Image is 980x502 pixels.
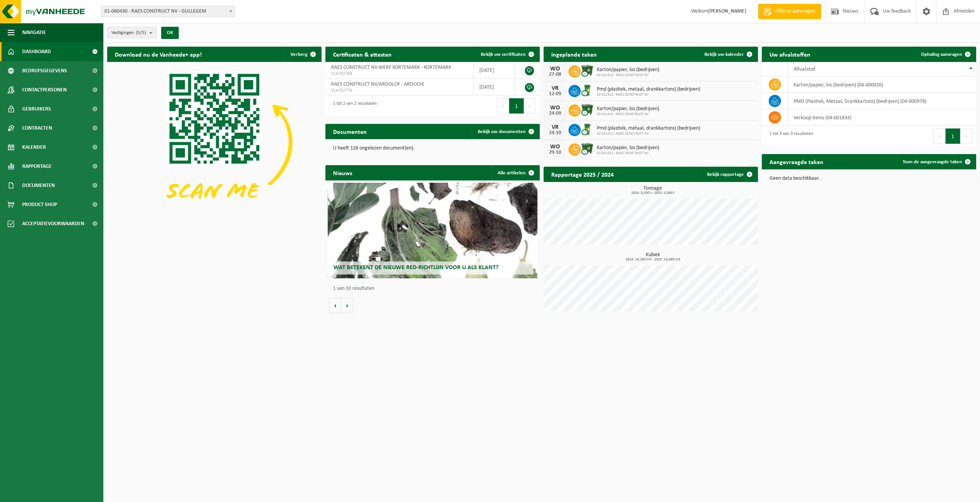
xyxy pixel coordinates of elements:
[475,47,539,62] a: Bekijk uw certificaten
[329,298,341,313] button: Vorige
[597,125,700,132] span: Pmd (plastiek, metaal, drankkartons) (bedrijven)
[597,145,659,151] span: Karton/papier, los (bedrijven)
[581,84,594,97] img: WB-0240-CU
[547,150,563,155] div: 29-10
[769,176,969,181] p: Geen data beschikbaar.
[547,186,758,195] h3: Tonnage
[788,109,976,126] td: verkoop items (04-001834)
[101,6,235,17] span: 01-060430 - RAES CONSTRUCT NV - GULLEGEM
[946,128,960,144] button: 1
[325,124,374,139] h2: Documenten
[331,65,451,70] span: RAES CONSTRUCT NV-WERF KORTEMARK - KORTEMARK
[921,52,962,57] span: Ophaling aanvragen
[597,93,700,97] span: 02-011312 - RAES CONSTRUCT NV
[597,67,659,73] span: Karton/papier, los (bedrijven)
[161,27,179,39] button: OK
[331,88,467,94] span: VLA702770
[492,165,539,180] a: Alle artikelen
[136,30,146,35] count: (5/5)
[22,61,67,80] span: Bedrijfsgegevens
[960,128,972,144] button: Next
[333,146,532,151] p: U heeft 126 ongelezen document(en).
[597,151,659,156] span: 02-011312 - RAES CONSTRUCT NV
[22,195,57,214] span: Product Shop
[903,159,962,164] span: Toon de aangevraagde taken
[22,23,46,42] span: Navigatie
[933,128,946,144] button: Previous
[581,103,594,116] img: WB-1100-CU
[544,47,604,62] h2: Ingeplande taken
[897,154,975,169] a: Toon de aangevraagde taken
[547,111,563,116] div: 24-09
[597,132,700,136] span: 02-011312 - RAES CONSTRUCT NV
[788,93,976,109] td: PMD (Plastiek, Metaal, Drankkartons) (bedrijven) (04-000978)
[547,144,563,150] div: WO
[597,112,659,117] span: 02-011312 - RAES CONSTRUCT NV
[547,66,563,72] div: WO
[107,47,209,62] h2: Download nu de Vanheede+ app!
[597,106,659,112] span: Karton/papier, los (bedrijven)
[547,130,563,136] div: 24-10
[22,157,52,176] span: Rapportage
[107,27,157,38] button: Vestigingen(5/5)
[333,265,498,271] span: Wat betekent de nieuwe RED-richtlijn voor u als klant?
[107,62,322,223] img: Download de VHEPlus App
[111,27,146,39] span: Vestigingen
[581,64,594,77] img: WB-1100-CU
[22,80,67,99] span: Contactpersonen
[581,123,594,136] img: WB-0240-CU
[544,167,621,182] h2: Rapportage 2025 / 2024
[509,98,524,114] button: 1
[329,97,377,114] div: 1 tot 2 van 2 resultaten
[547,191,758,195] span: 2024: 0,030 t - 2025: 0,000 t
[478,129,526,134] span: Bekijk uw documenten
[698,47,757,62] a: Bekijk uw kalender
[708,8,746,14] strong: [PERSON_NAME]
[758,4,821,19] a: Offerte aanvragen
[704,52,744,57] span: Bekijk uw kalender
[341,298,353,313] button: Volgende
[547,258,758,262] span: 2024: 19,280 m3 - 2025: 10,860 m3
[22,119,52,138] span: Contracten
[291,52,307,57] span: Verberg
[101,6,235,17] span: 01-060430 - RAES CONSTRUCT NV - GULLEGEM
[22,99,51,119] span: Gebruikers
[22,176,55,195] span: Documenten
[22,214,84,233] span: Acceptatievoorwaarden
[597,73,659,78] span: 02-011312 - RAES CONSTRUCT NV
[774,8,817,15] span: Offerte aanvragen
[474,79,514,96] td: [DATE]
[497,98,509,114] button: Previous
[701,167,757,182] a: Bekijk rapportage
[22,42,51,61] span: Dashboard
[284,47,321,62] button: Verberg
[766,128,813,145] div: 1 tot 3 van 3 resultaten
[22,138,46,157] span: Kalender
[597,86,700,93] span: Pmd (plastiek, metaal, drankkartons) (bedrijven)
[472,124,539,139] a: Bekijk uw documenten
[325,165,360,180] h2: Nieuws
[547,85,563,91] div: VR
[794,66,815,72] span: Afvalstof
[481,52,526,57] span: Bekijk uw certificaten
[325,47,399,62] h2: Certificaten & attesten
[788,76,976,93] td: karton/papier, los (bedrijven) (04-000026)
[333,286,536,291] p: 1 van 10 resultaten
[547,91,563,97] div: 12-09
[547,105,563,111] div: WO
[547,124,563,130] div: VR
[915,47,975,62] a: Ophaling aanvragen
[547,252,758,262] h3: Kubiek
[762,154,831,169] h2: Aangevraagde taken
[524,98,536,114] button: Next
[547,72,563,77] div: 27-08
[328,183,538,278] a: Wat betekent de nieuwe RED-richtlijn voor u als klant?
[331,81,425,87] span: RAES CONSTRUCT NV/ARDOLOF - ARDOOIE
[762,47,818,62] h2: Uw afvalstoffen
[474,62,514,79] td: [DATE]
[581,142,594,155] img: WB-1100-CU
[331,71,467,77] span: VLA702768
